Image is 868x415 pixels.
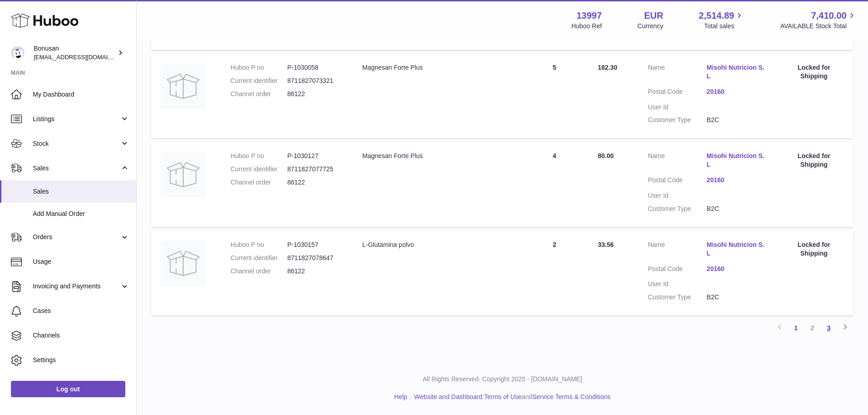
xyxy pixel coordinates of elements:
[520,143,589,226] td: 4
[598,152,614,159] span: 80.00
[598,64,617,71] span: 182.30
[287,77,344,85] dd: 8711827073321
[532,393,611,400] a: Service Terms & Conditions
[160,152,206,197] img: no-photo.jpg
[644,10,663,22] strong: EUR
[780,10,857,31] a: 7,410.00 AVAILABLE Stock Total
[648,63,707,83] dt: Name
[362,241,511,249] div: L-Glutamina polvo
[648,280,707,288] dt: User Id
[231,178,288,187] dt: Channel order
[784,63,844,81] div: Locked for Shipping
[576,10,602,22] strong: 13997
[231,267,288,276] dt: Channel order
[287,152,344,160] dd: P-1030127
[33,257,129,266] span: Usage
[520,54,589,138] td: 5
[287,267,344,276] dd: 86122
[648,293,707,302] dt: Customer Type
[414,393,522,400] a: Website and Dashboard Terms of Use
[637,22,663,31] div: Currency
[804,320,821,336] a: 2
[707,152,765,169] a: Misohi Nutricion S.L
[780,22,857,31] span: AVAILABLE Stock Total
[231,77,288,85] dt: Current identifier
[231,90,288,98] dt: Channel order
[33,164,120,173] span: Sales
[784,241,844,258] div: Locked for Shipping
[33,139,120,148] span: Stock
[648,205,707,213] dt: Customer Type
[160,63,206,109] img: no-photo.jpg
[34,44,116,61] div: Bonusan
[33,210,129,218] span: Add Manual Order
[287,165,344,174] dd: 8711827077725
[707,176,765,184] a: 20160
[231,63,288,72] dt: Huboo P no
[648,265,707,276] dt: Postal Code
[33,90,129,99] span: My Dashboard
[33,307,129,315] span: Cases
[411,393,611,401] li: and
[648,87,707,98] dt: Postal Code
[707,265,765,273] a: 20160
[287,178,344,187] dd: 86122
[231,152,288,160] dt: Huboo P no
[707,87,765,96] a: 20160
[394,393,407,400] a: Help
[33,187,129,196] span: Sales
[231,254,288,262] dt: Current identifier
[648,152,707,171] dt: Name
[811,10,847,22] span: 7,410.00
[648,191,707,200] dt: User Id
[231,241,288,249] dt: Huboo P no
[362,152,511,160] div: Magnesan Forte Plus
[788,320,804,336] a: 1
[707,116,765,124] dd: B2C
[571,22,602,31] div: Huboo Ref
[287,63,344,72] dd: P-1030058
[699,10,745,31] a: 2,514.89 Total sales
[11,46,25,60] img: internalAdmin-13997@internal.huboo.com
[707,205,765,213] dd: B2C
[704,22,745,31] span: Total sales
[648,176,707,187] dt: Postal Code
[362,63,511,72] div: Magnesan Forte Plus
[648,241,707,260] dt: Name
[648,116,707,124] dt: Customer Type
[33,282,120,291] span: Invoicing and Payments
[598,241,614,248] span: 33.56
[699,10,734,22] span: 2,514.89
[287,241,344,249] dd: P-1030157
[520,231,589,315] td: 2
[287,90,344,98] dd: 86122
[821,320,837,336] a: 3
[231,165,288,174] dt: Current identifier
[33,233,120,241] span: Orders
[33,356,129,364] span: Settings
[707,241,765,258] a: Misohi Nutricion S.L
[707,293,765,302] dd: B2C
[784,152,844,169] div: Locked for Shipping
[144,375,861,384] p: All Rights Reserved. Copyright 2025 - [DOMAIN_NAME]
[33,115,120,123] span: Listings
[287,254,344,262] dd: 8711827078647
[648,103,707,112] dt: User Id
[11,381,125,397] a: Log out
[160,241,206,286] img: no-photo.jpg
[707,63,765,81] a: Misohi Nutricion S.L
[33,331,129,340] span: Channels
[34,53,134,61] span: [EMAIL_ADDRESS][DOMAIN_NAME]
